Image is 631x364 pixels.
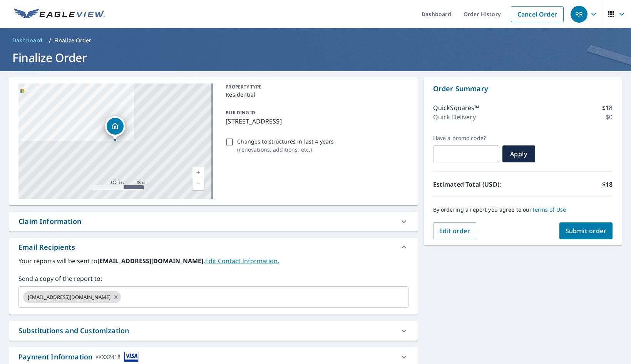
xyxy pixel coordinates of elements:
[9,34,46,47] a: Dashboard
[509,150,529,158] span: Apply
[237,137,334,145] p: Changes to structures in last 4 years
[18,242,75,252] div: Email Recipients
[12,37,43,44] span: Dashboard
[9,34,622,47] nav: breadcrumb
[192,178,204,190] a: Current Level 17, Zoom Out
[18,216,81,227] div: Claim Information
[433,206,613,213] p: By ordering a report you agree to our
[226,117,405,126] p: [STREET_ADDRESS]
[49,36,51,45] li: /
[226,90,405,99] p: Residential
[18,326,129,336] div: Substitutions and Customization
[97,257,205,265] b: [EMAIL_ADDRESS][DOMAIN_NAME].
[9,238,418,256] div: Email Recipients
[9,212,418,231] div: Claim Information
[124,352,139,362] img: cardImage
[433,222,477,239] button: Edit order
[433,135,499,142] label: Have a promo code?
[502,145,535,162] button: Apply
[23,294,115,301] span: [EMAIL_ADDRESS][DOMAIN_NAME]
[23,291,121,303] div: [EMAIL_ADDRESS][DOMAIN_NAME]
[95,352,121,362] div: XXXX2418
[9,50,622,65] h1: Finalize Order
[433,103,479,112] p: QuickSquares™
[18,256,408,265] label: Your reports will be sent to
[18,274,408,283] label: Send a copy of the report to:
[9,321,418,341] div: Substitutions and Customization
[511,6,564,22] a: Cancel Order
[237,145,334,154] p: ( renovations, additions, etc. )
[205,257,279,265] a: EditContactInfo
[439,227,470,235] span: Edit order
[226,83,405,90] p: PROPERTY TYPE
[566,227,607,235] span: Submit order
[54,37,92,44] p: Finalize Order
[532,206,566,213] a: Terms of Use
[559,222,613,239] button: Submit order
[18,352,139,362] div: Payment Information
[602,103,613,112] p: $18
[192,167,204,178] a: Current Level 17, Zoom In
[105,116,125,140] div: Dropped pin, building 1, Residential property, 302 E 4th St Mc Cook, NE 69001
[433,83,613,94] p: Order Summary
[433,112,476,122] p: Quick Delivery
[14,8,105,20] img: EV Logo
[602,180,613,189] p: $18
[606,112,613,122] p: $0
[571,6,587,23] div: RR
[226,109,255,116] p: BUILDING ID
[433,180,523,189] p: Estimated Total (USD):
